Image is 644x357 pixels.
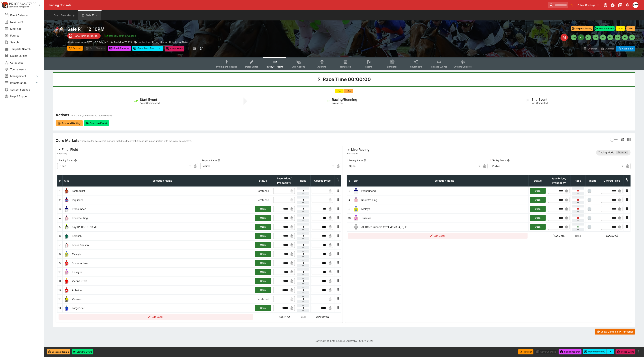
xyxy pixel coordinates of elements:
[57,241,63,249] td: 7
[71,213,254,222] td: Roulette King
[347,186,352,195] td: 3
[71,231,254,240] td: Soroush
[578,34,584,40] button: R1
[56,138,79,143] h4: Core Markets
[332,97,357,102] h5: Racing/Running
[632,1,640,9] button: Christopher Winter
[63,175,71,186] th: Silk
[57,231,63,240] td: 6
[71,295,254,304] td: Veomas
[213,57,475,70] div: Event type filters
[64,251,70,257] img: runner 8
[80,139,192,143] p: These are the core event markets that drive the event. Please use in conjunction with the event p...
[454,65,472,68] span: System Controls
[57,195,63,204] td: 2
[633,2,639,8] div: Christopher Winter
[347,152,369,156] span: live-racing
[140,102,160,104] span: Event Commenced
[78,10,101,20] button: Sale R1
[255,198,271,202] p: Scratched
[255,297,271,301] p: Scratched
[64,224,70,230] img: runner 5
[561,34,568,41] div: Edit Meeting
[332,102,344,104] span: In progress
[559,349,582,354] button: Send Snapshot
[57,213,63,222] td: 4
[518,349,533,354] button: Refresh
[53,26,64,38] img: horse_racing.png
[64,197,70,203] img: runner 2
[622,34,628,40] button: R7
[530,188,546,194] button: Open
[165,46,184,51] button: Close Event
[71,204,254,213] td: Pronounced
[490,159,506,162] p: Display Status
[71,249,254,258] td: Meleys
[10,74,35,78] span: Management
[64,242,70,248] img: runner 7
[312,315,333,319] h6: (122.90%)
[610,2,616,8] button: Toggle light/dark mode
[599,46,616,51] button: Override
[616,151,628,154] span: Manual
[353,197,359,203] img: runner 4
[10,88,39,91] span: System Settings
[70,114,113,117] p: Control the game flow and record events.
[292,65,305,68] span: Bulk Actions
[44,339,644,343] p: Copyright © Entain Group Australia Pty Ltd 2025
[1,1,8,9] img: PriceKinetics Logo
[255,233,271,239] button: Open
[57,163,192,169] div: Open
[575,2,602,8] button: Select Tenant
[57,222,63,231] td: 5
[84,120,109,126] button: Start the Event
[64,305,70,311] img: runner 14
[67,40,108,44] p: Copy To Clipboard
[626,26,635,31] button: +5m
[71,304,254,312] td: Target Set
[108,46,131,51] button: Send Snapshot
[255,269,271,275] button: Open
[72,349,93,354] button: Start the Event
[607,34,613,40] button: R5
[622,47,634,51] p: Auto-Save
[582,46,635,51] div: Start From
[71,175,254,186] th: Selection Name
[605,47,614,51] p: Override
[134,40,188,44] div: Ladbrokes Spring Hosted Pots Mdn Plate
[10,27,39,31] span: Meetings
[353,215,359,221] img: runner 10
[10,61,39,64] span: Categories
[347,213,352,222] td: 10
[57,304,63,312] td: 14
[57,175,63,186] th: #
[71,268,254,277] td: Tisseyre
[347,222,352,231] td: -
[547,175,571,186] th: Base Price / Probability
[296,175,311,186] th: Rolls
[57,268,63,277] td: 10
[347,163,482,169] div: Open
[629,34,635,40] button: R8
[67,46,83,51] button: Refresh
[530,197,546,203] button: Open
[340,65,351,68] span: Templates
[255,242,271,248] button: Open
[255,206,271,212] button: Open
[600,34,606,40] button: R4
[47,349,70,354] button: Suspend Betting
[67,26,351,32] h2: Copy To Clipboard
[102,33,139,39] button: Jetbet Meeting Available
[10,81,35,85] span: Infrastructure
[10,20,39,24] span: New Event
[52,10,77,20] button: Event Calendar
[353,224,359,230] img: blank-silk.png
[74,34,98,38] p: Race Time 00:00:00
[360,213,529,222] td: Tisseyre
[347,175,352,186] th: #
[507,159,510,162] button: Display Status
[335,89,344,93] button: +1m
[216,65,237,68] span: Pricing and Results
[71,241,254,249] td: Bonus Season
[71,285,254,294] td: Aubaine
